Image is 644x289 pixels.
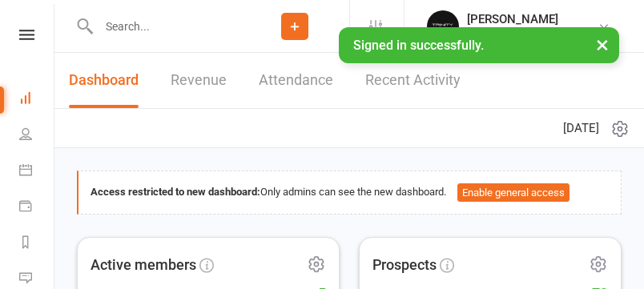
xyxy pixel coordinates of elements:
[19,82,55,118] a: Dashboard
[588,27,617,62] button: ×
[19,190,55,226] a: Payments
[259,53,333,108] a: Attendance
[353,38,484,53] span: Signed in successfully.
[365,53,461,108] a: Recent Activity
[171,53,227,108] a: Revenue
[69,53,139,108] a: Dashboard
[467,26,558,41] div: Trinity BJJ Pty Ltd
[563,118,599,138] span: [DATE]
[19,118,55,154] a: People
[91,186,260,198] strong: Access restricted to new dashboard:
[427,10,459,42] img: thumb_image1712106278.png
[19,226,55,262] a: Reports
[372,254,437,277] span: Prospects
[467,12,558,26] div: [PERSON_NAME]
[94,15,240,38] input: Search...
[91,254,196,277] span: Active members
[19,154,55,190] a: Calendar
[91,183,609,203] div: Only admins can see the new dashboard.
[457,183,570,203] button: Enable general access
